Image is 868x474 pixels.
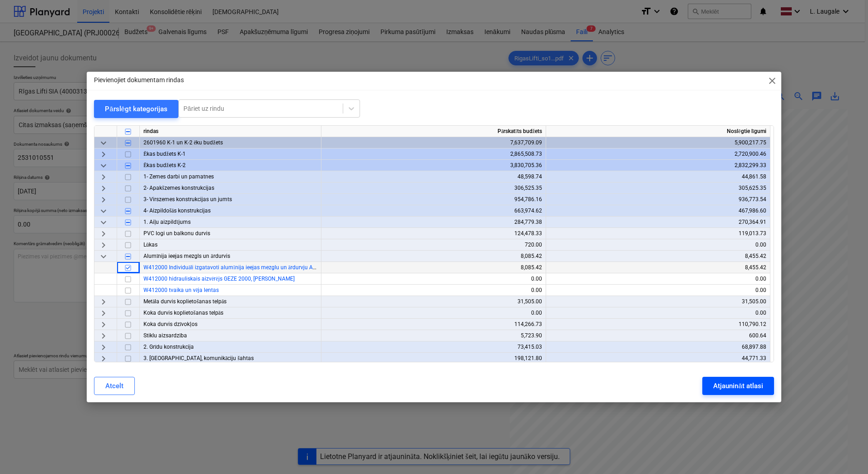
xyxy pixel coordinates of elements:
div: 7,637,709.09 [325,137,542,148]
div: 2,832,299.33 [550,160,766,171]
span: 2. Grīdu konstrukcija [143,344,194,350]
div: 5,723.90 [325,330,542,341]
div: 48,598.74 [325,171,542,183]
div: 73,415.03 [325,341,542,353]
div: 8,455.42 [550,262,766,273]
span: keyboard_arrow_right [98,240,109,251]
div: 305,625.35 [550,183,766,194]
div: 44,861.58 [550,171,766,183]
span: PVC logi un balkonu durvis [143,230,210,237]
div: 306,525.35 [325,183,542,194]
div: 31,505.00 [325,296,542,307]
span: 3- Virszemes konstrukcijas un jumts [143,196,232,202]
div: 2,865,508.73 [325,148,542,160]
span: Koka durvis dzīvokļos [143,321,197,327]
div: 284,779.38 [325,217,542,228]
div: 936,773.54 [550,194,766,205]
div: 8,085.42 [325,251,542,262]
span: keyboard_arrow_right [98,296,109,307]
span: Alumīnija ieejas mezgls un ārdurvis [143,253,230,259]
span: 1- Zemes darbi un pamatnes [143,173,214,180]
p: Pievienojiet dokumentam rindas [94,75,184,85]
a: W412000 hidrauliskais aizvērējs GEZE 2000, [PERSON_NAME] [143,276,295,282]
div: 44,771.33 [550,353,766,364]
a: W412000 Individuāli izgatavoti alumīnija ieejas mezglu un ārdurvju AD montāža, siltinātas U<1W/m2... [143,264,578,271]
span: Lūkas [143,242,158,248]
div: 5,900,217.75 [550,137,766,148]
span: keyboard_arrow_down [98,160,109,171]
div: Atjaunināt atlasi [713,380,763,392]
div: 0.00 [550,307,766,319]
span: Ēkas budžets K-1 [143,151,186,157]
span: keyboard_arrow_right [98,149,109,160]
span: Metāla durvis koplietošanas telpās [143,298,227,305]
div: 600.64 [550,330,766,341]
span: keyboard_arrow_down [98,206,109,217]
div: 68,897.88 [550,341,766,353]
span: W412000 hidrauliskais aizvērējs GEZE 2000, stopkājīņa [143,276,295,282]
button: Atcelt [94,377,135,395]
div: 270,364.91 [550,217,766,228]
div: 0.00 [550,273,766,285]
span: keyboard_arrow_down [98,217,109,228]
div: 31,505.00 [550,296,766,307]
div: Pārslēgt kategorijas [105,103,168,115]
a: W412000 tvaika un vēja lentas [143,287,219,293]
span: 3. Starpsienas, komunikāciju šahtas [143,355,254,361]
div: 0.00 [325,285,542,296]
span: 1. Aiļu aizpildījums [143,219,191,225]
div: rindas [140,126,321,137]
div: 8,085.42 [325,262,542,273]
span: Koka durvis koplietošanas telpās [143,310,223,316]
span: keyboard_arrow_right [98,353,109,364]
span: keyboard_arrow_right [98,228,109,239]
span: keyboard_arrow_down [98,138,109,148]
span: close [767,75,778,86]
span: Stiklu aizsardzība [143,332,187,339]
span: keyboard_arrow_right [98,172,109,183]
div: 110,790.12 [550,319,766,330]
span: keyboard_arrow_right [98,308,109,319]
span: keyboard_arrow_right [98,183,109,194]
button: Atjaunināt atlasi [702,377,774,395]
div: 198,121.80 [325,353,542,364]
div: 0.00 [325,307,542,319]
span: keyboard_arrow_down [98,251,109,262]
button: Pārslēgt kategorijas [94,100,178,118]
div: Atcelt [105,380,123,392]
div: Noslēgtie līgumi [546,126,770,137]
div: Pārskatīts budžets [321,126,546,137]
div: 119,013.73 [550,228,766,239]
span: keyboard_arrow_right [98,342,109,353]
span: keyboard_arrow_right [98,331,109,341]
div: 2,720,900.46 [550,148,766,160]
div: 8,455.42 [550,251,766,262]
span: keyboard_arrow_right [98,319,109,330]
span: 2- Apakšzemes konstrukcijas [143,185,214,191]
span: 4- Aizpildošās konstrukcijas [143,207,211,214]
div: 124,478.33 [325,228,542,239]
div: 0.00 [550,239,766,251]
span: keyboard_arrow_right [98,194,109,205]
div: 0.00 [325,273,542,285]
iframe: Chat Widget [823,430,868,474]
div: 3,830,705.36 [325,160,542,171]
div: 114,266.73 [325,319,542,330]
span: Ēkas budžets K-2 [143,162,186,168]
div: 0.00 [550,285,766,296]
div: 467,986.60 [550,205,766,217]
span: 2601960 K-1 un K-2 ēku budžets [143,139,223,146]
div: 954,786.16 [325,194,542,205]
div: 720.00 [325,239,542,251]
div: 663,974.62 [325,205,542,217]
